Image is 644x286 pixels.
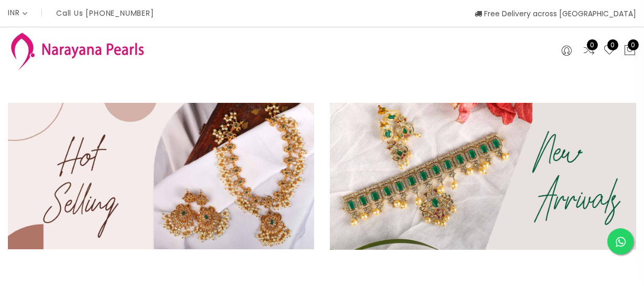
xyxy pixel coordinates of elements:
[583,44,595,58] a: 0
[587,39,598,50] span: 0
[628,39,639,50] span: 0
[56,9,154,17] p: Call Us [PHONE_NUMBER]
[603,44,616,58] a: 0
[624,44,636,58] button: 0
[607,39,618,50] span: 0
[475,8,636,19] span: Free Delivery across [GEOGRAPHIC_DATA]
